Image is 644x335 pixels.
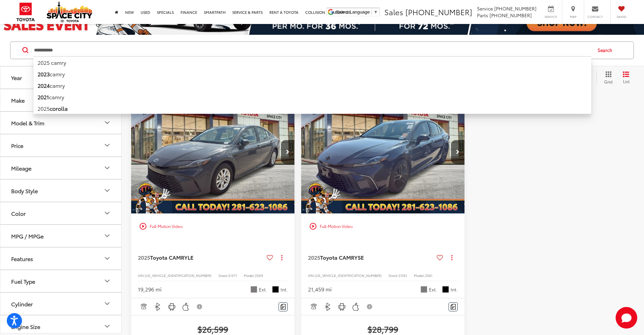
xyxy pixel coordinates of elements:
[276,252,288,263] button: Actions
[103,232,111,240] div: MPG / MPGe
[301,91,465,214] img: 2025 Toyota CAMRY SE FWD
[131,91,295,213] a: 2025 Toyota CAMRY LE FWD2025 Toyota CAMRY LE FWD2025 Toyota CAMRY LE FWD2025 Toyota CAMRY LE FWD
[103,209,111,217] div: Color
[315,273,382,278] span: [US_VEHICLE_IDENTIFICATION_NUMBER]
[308,253,320,261] span: 2025
[281,304,286,310] img: Comments
[308,285,332,293] div: 21,459 mi
[588,15,603,19] span: Contact
[103,277,111,285] div: Fuel Type
[11,165,31,171] div: Mileage
[103,141,111,149] div: Price
[33,91,591,103] li: camry
[281,286,288,293] span: Int.
[384,6,403,17] span: Sales
[33,80,591,91] li: camry
[429,286,437,293] span: Ext.
[0,112,122,134] button: Model & TrimModel & Trim
[604,79,613,84] span: Grid
[153,303,162,311] img: Bluetooth®
[451,140,464,164] button: Next image
[279,302,288,311] button: Comments
[259,286,267,293] span: Ext.
[138,254,264,261] a: 2025Toyota CAMRYLE
[0,202,122,224] button: ColorColor
[364,300,376,314] button: View Disclaimer
[308,254,434,261] a: 2025Toyota CAMRYSE
[421,286,427,293] span: Underground
[33,56,591,68] li: 2025 camry
[374,9,378,15] span: ▼
[308,324,458,334] span: $28,799
[281,255,282,260] span: dropdown dots
[308,273,315,278] span: VIN:
[255,273,263,278] span: 2559
[139,303,148,311] img: Adaptive Cruise Control
[336,9,370,15] span: Select Language
[320,253,358,261] span: Toyota CAMRY
[168,303,176,311] img: Android Auto
[131,91,295,213] div: 2025 Toyota CAMRY LE 0
[33,42,591,58] input: Search by Make, Model, or Keyword
[614,15,629,19] span: Saved
[38,70,50,78] b: 2023
[490,12,532,19] span: [PHONE_NUMBER]
[11,120,44,126] div: Model & Trim
[301,91,465,213] a: 2025 Toyota CAMRY SE FWD2025 Toyota CAMRY SE FWD2025 Toyota CAMRY SE FWD2025 Toyota CAMRY SE FWD
[0,293,122,315] button: CylinderCylinder
[50,104,68,112] b: corolla
[301,91,465,213] div: 2025 Toyota CAMRY SE 0
[414,273,425,278] span: Model:
[477,12,488,19] span: Parts
[623,78,629,84] span: List
[150,253,188,261] span: Toyota CAMRY
[194,300,206,314] button: View Disclaimer
[103,254,111,262] div: Features
[11,233,44,239] div: MPG / MPGe
[228,273,237,278] span: S1371
[38,93,49,101] b: 2021
[451,304,456,310] img: Comments
[11,278,35,284] div: Fuel Type
[47,1,92,22] img: Space City Toyota
[182,303,190,311] img: Apple CarPlay
[0,225,122,247] button: MPG / MPGeMPG / MPGe
[11,255,33,262] div: Features
[11,187,38,194] div: Body Style
[616,307,637,329] svg: Start Chat
[33,103,591,114] li: 2025
[352,303,360,311] img: Apple CarPlay
[33,68,591,80] li: camry
[145,273,212,278] span: [US_VEHICLE_IDENTIFICATION_NUMBER]
[251,286,257,293] span: Underground
[0,270,122,292] button: Fuel TypeFuel Type
[446,252,458,263] button: Actions
[449,302,458,311] button: Comments
[494,5,536,12] span: [PHONE_NUMBER]
[616,307,637,329] button: Toggle Chat Window
[543,15,558,19] span: Service
[477,5,493,12] span: Service
[103,186,111,195] div: Body Style
[451,286,458,293] span: Int.
[138,253,150,261] span: 2025
[309,303,318,311] img: Adaptive Cruise Control
[618,71,635,84] button: List View
[281,140,294,164] button: Next image
[11,74,22,81] div: Year
[0,67,122,88] button: YearYear
[218,273,228,278] span: Stock:
[138,324,288,334] span: $26,599
[11,301,33,307] div: Cylinder
[324,303,332,311] img: Bluetooth®
[442,286,449,293] span: Black
[0,248,122,269] button: FeaturesFeatures
[596,71,618,84] button: Grid View
[103,322,111,330] div: Engine Size
[388,273,398,278] span: Stock:
[11,323,40,330] div: Engine Size
[244,273,255,278] span: Model:
[138,285,162,293] div: 19,296 mi
[11,210,26,216] div: Color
